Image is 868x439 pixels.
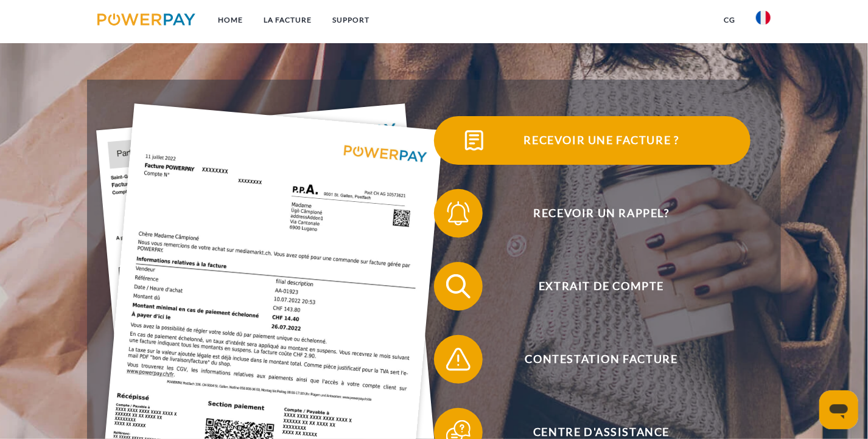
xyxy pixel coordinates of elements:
[819,390,858,429] iframe: Bouton de lancement de la fenêtre de messagerie
[208,9,254,31] a: Home
[434,335,751,384] button: Contestation Facture
[323,9,380,31] a: Support
[434,189,751,238] button: Recevoir un rappel?
[452,335,751,384] span: Contestation Facture
[254,9,323,31] a: LA FACTURE
[713,9,746,31] a: CG
[97,13,195,26] img: logo-powerpay.svg
[434,116,751,165] button: Recevoir une facture ?
[452,116,751,165] span: Recevoir une facture ?
[452,189,751,238] span: Recevoir un rappel?
[443,198,474,229] img: qb_bell.svg
[756,10,771,25] img: fr
[434,262,751,311] button: Extrait de compte
[443,271,474,302] img: qb_search.svg
[443,344,474,375] img: qb_warning.svg
[459,125,489,156] img: qb_bill.svg
[452,262,751,311] span: Extrait de compte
